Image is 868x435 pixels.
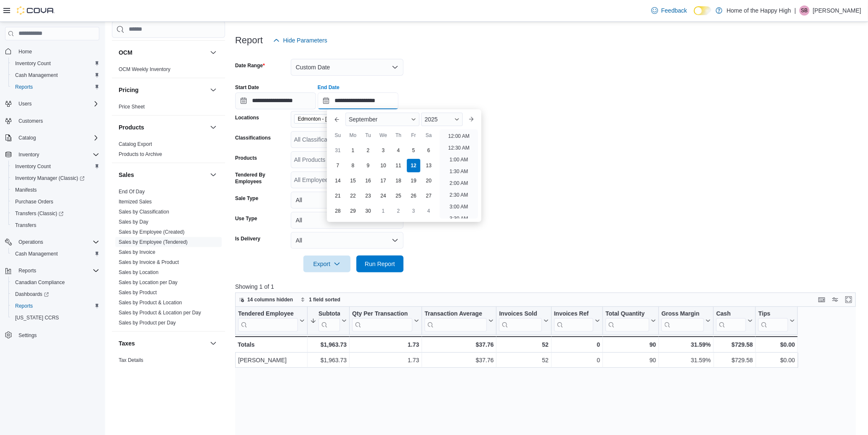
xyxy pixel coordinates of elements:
div: Totals [238,340,305,350]
button: Reports [2,265,103,277]
span: Settings [15,330,99,340]
li: 3:00 AM [446,202,472,212]
span: Sales by Employee (Tendered) [119,239,188,245]
h3: Products [119,123,144,132]
div: day-7 [331,159,345,172]
ul: Time [440,129,478,219]
span: Home [15,46,99,57]
span: Customers [19,118,43,124]
button: OCM [208,47,218,58]
div: Taxes [112,355,225,379]
div: day-21 [331,189,345,203]
a: Canadian Compliance [12,277,68,287]
div: Transaction Average [425,310,487,318]
div: day-12 [407,159,420,172]
div: day-8 [346,159,360,172]
div: day-20 [422,174,435,187]
button: All [291,192,403,208]
span: End Of Day [119,188,145,195]
span: Dashboards [15,291,49,298]
div: day-3 [377,144,390,157]
li: 2:30 AM [446,190,472,200]
div: $0.00 [758,355,795,365]
a: Home [15,47,35,57]
a: Sales by Invoice & Product [119,259,179,265]
a: Tax Details [119,357,143,363]
a: [US_STATE] CCRS [12,313,62,323]
button: Keyboard shortcuts [817,295,827,305]
div: Cash [716,310,746,331]
div: 90 [605,355,656,365]
a: Customers [15,116,46,126]
button: All [291,232,403,249]
span: Sales by Product & Location per Day [119,309,201,316]
div: $1,963.73 [310,355,347,365]
span: Inventory Manager (Classic) [15,175,85,182]
div: Total Quantity [605,310,649,318]
div: day-29 [346,204,360,218]
span: Cash Management [12,249,99,259]
span: 14 columns hidden [247,296,293,303]
span: Price Sheet [119,103,145,110]
label: Use Type [235,215,257,222]
li: 2:00 AM [446,178,472,188]
span: Transfers (Classic) [12,208,99,219]
button: Qty Per Transaction [352,310,419,331]
div: Qty Per Transaction [352,310,412,331]
button: OCM [119,48,207,57]
nav: Complex example [5,42,99,363]
div: $729.58 [716,340,753,350]
li: 1:00 AM [446,155,472,165]
div: 31.59% [661,340,711,350]
div: day-19 [407,174,420,187]
span: Reports [15,84,33,90]
a: Dashboards [8,288,103,300]
span: Dashboards [12,289,99,299]
label: Products [235,155,257,161]
a: Sales by Day [119,219,149,225]
div: day-3 [407,204,420,218]
div: 52 [499,340,548,350]
button: Reports [8,81,103,93]
button: 1 field sorted [297,295,344,305]
div: 0 [554,340,600,350]
span: Home [19,48,32,55]
span: Sales by Product [119,289,157,296]
div: OCM [112,64,225,78]
a: Inventory Count [12,58,54,69]
div: Invoices Ref [554,310,593,318]
a: Sales by Product per Day [119,320,176,326]
span: Hide Parameters [283,36,327,45]
span: Inventory [19,151,39,158]
label: Classifications [235,134,271,141]
span: Inventory Count [15,163,51,170]
div: [PERSON_NAME] [238,355,305,365]
label: Is Delivery [235,235,260,242]
div: day-15 [346,174,360,187]
button: Home [2,45,103,58]
span: Reports [15,266,99,276]
div: Gross Margin [661,310,704,318]
span: Manifests [12,185,99,195]
a: Inventory Count [12,161,54,171]
button: Canadian Compliance [8,277,103,288]
a: Settings [15,330,40,340]
button: 14 columns hidden [236,295,297,305]
div: day-2 [392,204,405,218]
div: day-30 [361,204,375,218]
div: day-17 [377,174,390,187]
div: day-11 [392,159,405,172]
div: Subtotal [319,310,340,331]
span: Inventory Manager (Classic) [12,173,99,183]
button: Total Quantity [605,310,656,331]
li: 1:30 AM [446,166,472,177]
span: Cash Management [15,250,58,257]
span: Inventory Count [12,161,99,171]
div: day-1 [346,144,360,157]
button: Pricing [119,86,207,94]
div: Button. Open the year selector. 2025 is currently selected. [421,113,463,126]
